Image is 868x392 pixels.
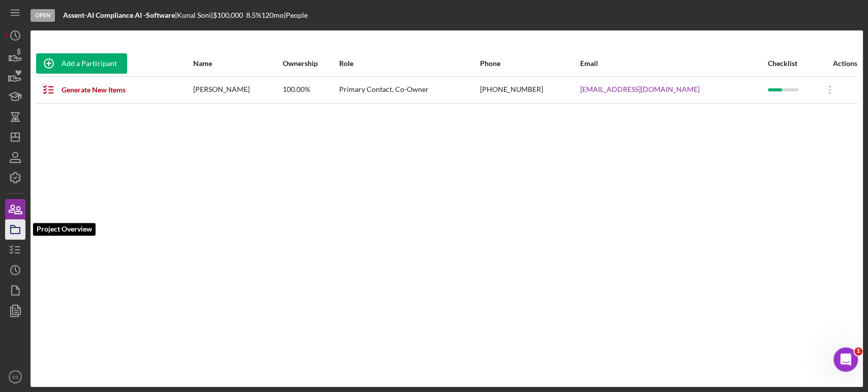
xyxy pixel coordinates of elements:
div: Ownership [283,59,338,68]
div: Open [31,9,55,22]
div: Name [193,59,282,68]
div: Actions [817,59,857,68]
div: [PHONE_NUMBER] [480,77,579,103]
div: Primary Contact, Co-Owner [339,77,480,103]
div: Checklist [768,59,816,68]
div: Email [580,59,767,68]
div: [PERSON_NAME] [193,77,282,103]
text: SS [12,374,19,380]
div: Phone [480,59,579,68]
div: Kunal Soni | [177,11,213,19]
div: | People [284,11,308,19]
div: 100.00% [283,77,338,103]
iframe: Intercom live chat [833,347,858,372]
button: Add a Participant [36,53,127,74]
div: Role [339,59,480,68]
a: [EMAIL_ADDRESS][DOMAIN_NAME] [580,85,700,93]
span: $100,000 [213,11,243,19]
div: Generate New Items [62,80,126,100]
div: | [63,11,177,19]
div: Add a Participant [62,53,117,74]
b: Assent-AI Compliance AI -Software [63,11,175,19]
div: 8.5 % [246,11,261,19]
button: SS [5,367,25,387]
button: Generate New Items [36,80,136,100]
span: 1 [854,347,862,355]
div: 120 mo [261,11,284,19]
